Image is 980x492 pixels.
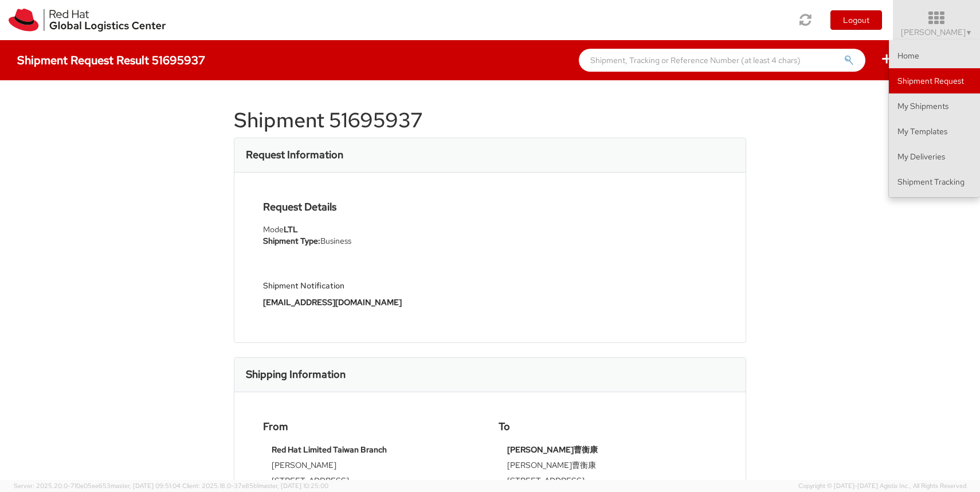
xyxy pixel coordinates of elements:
td: [STREET_ADDRESS] [507,475,708,490]
h3: Request Information [246,149,343,161]
a: Shipment Request [889,68,980,93]
a: My Deliveries [889,144,980,169]
span: master, [DATE] 09:51:04 [111,482,181,490]
span: Copyright © [DATE]-[DATE] Agistix Inc., All Rights Reserved [798,482,966,491]
td: [PERSON_NAME] [272,459,473,475]
td: [PERSON_NAME]曹衡康 [507,459,708,475]
span: Client: 2025.18.0-37e85b1 [182,482,328,490]
h4: To [499,421,717,432]
a: My Templates [889,119,980,144]
strong: Shipment Type: [263,236,320,246]
h4: Shipment Request Result 51695937 [17,54,205,67]
a: Home [889,43,980,68]
img: rh-logistics-00dfa346123c4ec078e1.svg [9,9,166,32]
a: Shipment Tracking [889,169,980,194]
h4: Request Details [263,201,481,213]
h1: Shipment 51695937 [234,109,746,132]
span: master, [DATE] 10:25:00 [258,482,328,490]
strong: LTL [284,224,298,235]
td: [STREET_ADDRESS] [272,475,473,490]
input: Shipment, Tracking or Reference Number (at least 4 chars) [579,49,865,72]
span: Server: 2025.20.0-710e05ee653 [14,482,181,490]
h4: From [263,421,481,432]
button: Logout [830,10,882,30]
span: ▼ [966,28,973,37]
h3: Shipping Information [246,369,346,380]
li: Business [263,235,481,247]
strong: [EMAIL_ADDRESS][DOMAIN_NAME] [263,297,402,307]
a: My Shipments [889,93,980,119]
strong: Red Hat Limited Taiwan Branch [272,444,387,455]
strong: [PERSON_NAME]曹衡康 [507,444,598,455]
h5: Shipment Notification [263,282,481,290]
span: [PERSON_NAME] [901,27,973,37]
div: Mode [263,224,481,235]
